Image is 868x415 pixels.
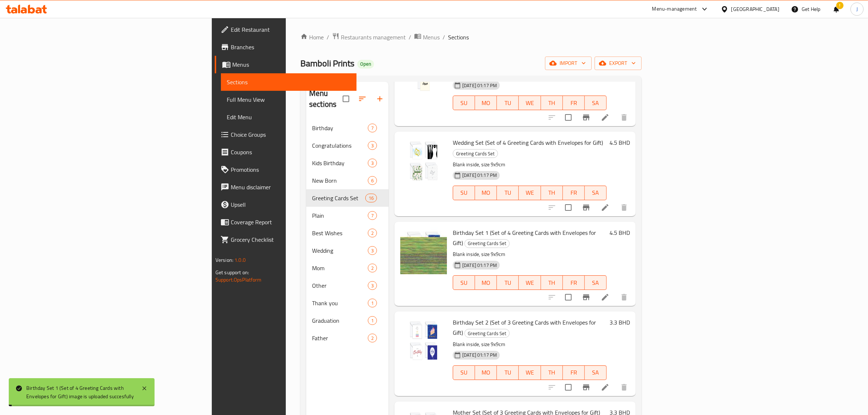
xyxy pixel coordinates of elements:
button: TH [541,96,563,110]
span: import [551,59,586,68]
a: Branches [215,38,357,56]
span: [DATE] 01:17 PM [459,352,500,358]
a: Upsell [215,196,357,213]
h6: 3.3 BHD [610,317,630,327]
button: MO [475,186,497,200]
nav: breadcrumb [300,32,642,42]
a: Choice Groups [215,126,357,143]
span: Get support on: [215,268,249,277]
span: TH [544,187,560,198]
span: FR [566,187,582,198]
span: MO [478,187,494,198]
li: / [409,33,411,42]
p: Blank inside, size 9x9cm [453,160,607,169]
span: TU [500,278,516,288]
span: FR [566,278,582,288]
button: SA [585,275,607,290]
button: MO [475,96,497,110]
span: TH [544,367,560,378]
span: 3 [368,160,377,167]
span: 1 [368,317,377,324]
div: items [368,176,377,185]
div: Greeting Cards Set [464,239,510,248]
span: [DATE] 01:17 PM [459,172,500,179]
span: Greeting Cards Set [465,329,509,338]
span: Plain [312,211,368,220]
span: TU [500,187,516,198]
div: Kids Birthday [312,159,368,167]
span: Greeting Cards Set [312,194,365,202]
span: MO [478,367,494,378]
div: Thank you1 [306,294,389,312]
a: Edit Restaurant [215,21,357,38]
button: TH [541,186,563,200]
span: Menus [232,60,351,69]
span: Other [312,281,368,290]
span: Edit Menu [227,113,351,121]
span: WE [522,187,538,198]
span: MO [478,98,494,108]
a: Sections [221,73,357,91]
div: Kids Birthday3 [306,154,389,172]
span: Sections [227,78,351,86]
a: Coverage Report [215,213,357,231]
h6: 4.5 BHD [610,137,630,148]
span: 16 [366,195,377,202]
div: items [365,194,377,202]
span: Birthday [312,124,368,132]
div: Congratulations3 [306,137,389,154]
button: TU [497,365,519,380]
span: [DATE] 01:17 PM [459,262,500,269]
button: delete [615,199,633,216]
span: 1 [368,300,377,307]
span: New Born [312,176,368,185]
button: MO [475,275,497,290]
button: WE [519,365,541,380]
button: SA [585,186,607,200]
div: New Born6 [306,172,389,189]
span: export [600,59,636,68]
button: delete [615,379,633,396]
div: Graduation1 [306,312,389,329]
a: Edit menu item [601,113,610,122]
button: SA [585,96,607,110]
span: Coverage Report [231,218,351,226]
span: WE [522,278,538,288]
button: Branch-specific-item [577,109,595,126]
span: 2 [368,335,377,342]
a: Restaurants management [332,32,406,42]
button: SU [453,96,475,110]
span: Menu disclaimer [231,183,351,191]
button: SA [585,365,607,380]
span: Father [312,334,368,342]
button: SU [453,186,475,200]
div: Plain7 [306,207,389,224]
button: TU [497,275,519,290]
button: export [595,57,642,70]
span: Thank you [312,299,368,307]
button: Branch-specific-item [577,199,595,216]
div: Wedding [312,246,368,255]
button: delete [615,109,633,126]
span: WE [522,367,538,378]
span: Menus [423,33,440,42]
span: Full Menu View [227,95,351,104]
span: SA [588,367,604,378]
span: Select to update [561,290,576,305]
a: Coupons [215,143,357,161]
div: items [368,281,377,290]
span: 7 [368,125,377,132]
span: 3 [368,142,377,149]
span: Upsell [231,200,351,209]
button: delete [615,288,633,306]
div: Greeting Cards Set [453,149,498,158]
span: 1.0.0 [234,255,246,265]
span: Select all sections [338,91,354,106]
span: J [856,5,858,13]
span: Graduation [312,316,368,325]
div: items [368,264,377,272]
span: Open [357,61,374,67]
